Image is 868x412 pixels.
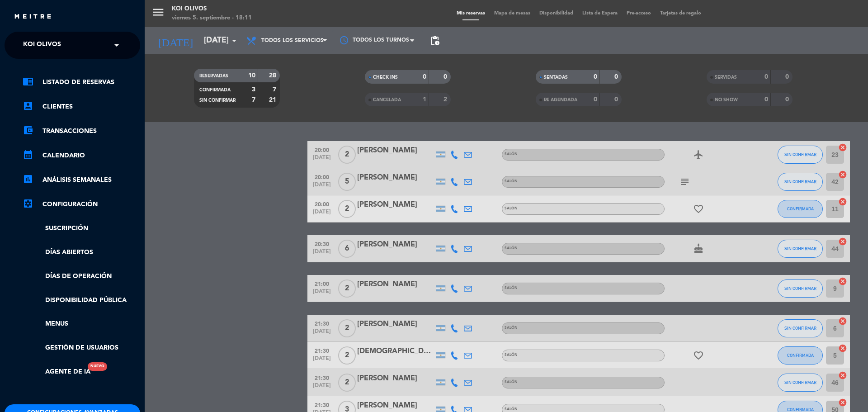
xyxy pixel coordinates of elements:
[23,295,140,306] a: Disponibilidad pública
[23,199,140,210] a: Configuración
[23,367,90,377] a: Agente de IANuevo
[23,343,140,353] a: Gestión de usuarios
[23,271,140,282] a: Días de Operación
[23,149,33,160] i: calendar_month
[23,174,33,185] i: assessment
[23,36,61,55] span: KOI OLIVOS
[14,14,52,20] img: MEITRE
[23,126,140,137] a: account_balance_walletTransacciones
[23,100,33,111] i: account_box
[23,125,33,136] i: account_balance_wallet
[23,76,33,87] i: chrome_reader_mode
[23,150,140,161] a: calendar_monthCalendario
[429,35,440,46] span: pending_actions
[23,77,140,88] a: chrome_reader_modeListado de Reservas
[23,223,140,234] a: Suscripción
[23,319,140,329] a: Menus
[88,362,107,371] div: Nuevo
[23,101,140,112] a: account_boxClientes
[23,198,33,209] i: settings_applications
[23,247,140,258] a: Días abiertos
[23,175,140,185] a: assessmentANÁLISIS SEMANALES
